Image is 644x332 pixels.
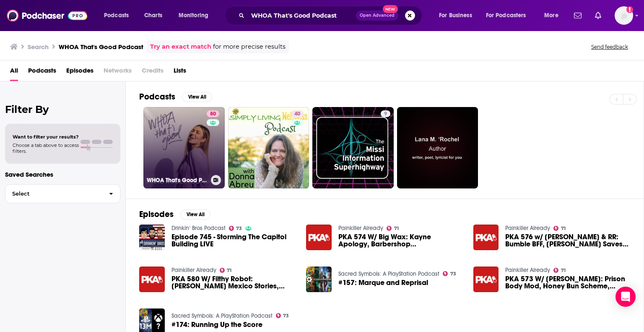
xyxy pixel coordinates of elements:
[538,9,569,22] button: open menu
[139,91,175,102] h2: Podcasts
[338,233,463,248] span: PKA 574 W/ Big Wax: Kayne Apology, Barbershop [PERSON_NAME]‘s Bath Regimen
[229,226,242,231] a: 73
[338,279,428,286] a: #157: Marque and Reprisal
[615,6,633,25] img: User Profile
[182,92,212,102] button: View All
[139,91,212,102] a: PodcastsView All
[179,10,208,21] span: Monitoring
[5,170,120,178] p: Saved Searches
[143,107,225,188] a: 80WHOA That's Good Podcast
[213,42,286,52] span: for more precise results
[480,9,538,22] button: open menu
[505,275,630,290] span: PKA 573 W/ [PERSON_NAME]: Prison Body Mod, Honey Bun Scheme, Boomer Moments
[505,225,550,232] a: Painkiller Already
[306,225,332,250] a: PKA 574 W/ Big Wax: Kayne Apology, Barbershop Woody, Kyle‘s Bath Regimen
[228,107,309,188] a: 40
[338,270,439,277] a: Sacred Symbols: A PlayStation Podcast
[571,8,585,23] a: Show notifications dropdown
[144,10,162,21] span: Charts
[473,225,499,250] img: PKA 576 w/ Tavarish & RR: Bumble BFF, Woody Saves Man’s Life, Doomsday Glacier
[139,267,165,292] a: PKA 580 W/ Filthy Robot: Woody’s Mexico Stories, Worst Looking People, Bad Cop Stories
[486,10,526,21] span: For Podcasters
[473,267,499,292] img: PKA 573 W/ Josh Pillault: Prison Body Mod, Honey Bun Scheme, Boomer Moments
[139,225,165,250] img: Episode 745 - Storming The Capitol Building LIVE
[13,134,79,140] span: Want to filter your results?
[139,209,174,220] h2: Episodes
[171,225,226,232] a: Drinkin‘ Bros Podcast
[553,226,566,231] a: 71
[10,64,18,81] a: All
[174,64,186,81] a: Lists
[236,227,242,230] span: 73
[505,267,550,274] a: Painkiller Already
[381,110,390,117] a: 9
[139,9,167,22] a: Charts
[171,321,262,328] a: #174: Running Up the Score
[180,209,210,220] button: View All
[171,233,296,248] a: Episode 745 - Storming The Capitol Building LIVE
[28,43,49,51] h3: Search
[589,43,631,50] button: Send feedback
[139,209,210,220] a: EpisodesView All
[592,8,605,23] a: Show notifications dropdown
[615,287,636,307] div: Open Intercom Messenger
[553,268,566,273] a: 71
[171,312,273,319] a: Sacred Symbols: A PlayStation Podcast
[104,10,129,21] span: Podcasts
[171,267,216,274] a: Painkiller Already
[433,9,483,22] button: open menu
[5,191,102,196] span: Select
[276,313,289,318] a: 73
[13,142,79,154] span: Choose a tab above to access filters.
[142,64,164,81] span: Credits
[338,225,383,232] a: Painkiller Already
[104,64,132,81] span: Networks
[59,43,143,51] h3: WHOA That's Good Podcast
[439,10,472,21] span: For Business
[360,13,395,18] span: Open Advanced
[505,233,630,248] a: PKA 576 w/ Tavarish & RR: Bumble BFF, Woody Saves Man’s Life, Doomsday Glacier
[98,9,140,22] button: open menu
[356,10,398,21] button: Open AdvancedNew
[626,6,633,13] svg: Add a profile image
[28,64,56,81] a: Podcasts
[505,275,630,290] a: PKA 573 W/ Josh Pillault: Prison Body Mod, Honey Bun Scheme, Boomer Moments
[615,6,633,25] span: Logged in as rarjune
[338,233,463,248] a: PKA 574 W/ Big Wax: Kayne Apology, Barbershop Woody, Kyle‘s Bath Regimen
[66,64,93,81] a: Episodes
[291,110,304,117] a: 40
[150,42,211,52] a: Try an exact match
[207,110,219,117] a: 80
[561,227,566,230] span: 71
[306,267,332,292] img: #157: Marque and Reprisal
[210,110,216,118] span: 80
[147,177,208,184] h3: WHOA That's Good Podcast
[312,107,394,188] a: 9
[171,275,296,290] a: PKA 580 W/ Filthy Robot: Woody’s Mexico Stories, Worst Looking People, Bad Cop Stories
[248,9,356,22] input: Search podcasts, credits, & more...
[5,184,120,203] button: Select
[505,233,630,248] span: PKA 576 w/ [PERSON_NAME] & RR: Bumble BFF, [PERSON_NAME] Saves Man’s Life, Doomsday Glacier
[615,6,633,25] button: Show profile menu
[561,269,566,272] span: 71
[387,226,399,231] a: 71
[443,271,456,276] a: 73
[233,6,430,25] div: Search podcasts, credits, & more...
[450,272,456,276] span: 73
[171,275,296,290] span: PKA 580 W/ Filthy Robot: [PERSON_NAME] Mexico Stories, Worst Looking People, Bad Cop Stories
[5,103,120,115] h2: Filter By
[394,227,399,230] span: 71
[7,8,87,24] img: Podchaser - Follow, Share and Rate Podcasts
[384,110,387,118] span: 9
[220,268,232,273] a: 71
